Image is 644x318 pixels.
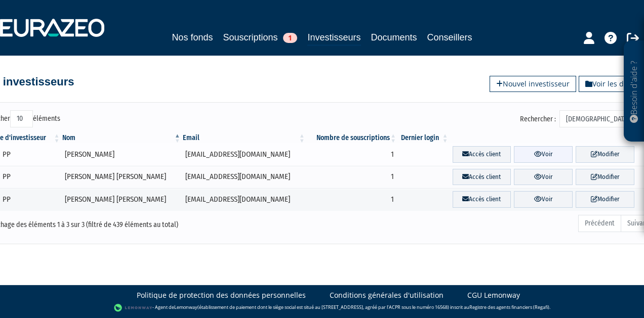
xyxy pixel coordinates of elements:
td: [EMAIL_ADDRESS][DOMAIN_NAME] [182,188,306,211]
div: - Agent de (établissement de paiement dont le siège social est situé au [STREET_ADDRESS], agréé p... [10,303,634,313]
a: Voir [514,146,573,163]
a: Modifier [576,146,634,163]
td: 1 [306,143,397,166]
td: [EMAIL_ADDRESS][DOMAIN_NAME] [182,143,306,166]
span: 1 [283,33,297,43]
a: Accès client [453,146,511,163]
a: Modifier [576,191,634,208]
a: CGU Lemonway [467,290,520,300]
a: Registre des agents financiers (Regafi) [469,304,549,310]
p: Besoin d'aide ? [628,46,640,137]
a: Documents [371,30,417,44]
td: 1 [306,166,397,189]
td: [PERSON_NAME] [PERSON_NAME] [61,166,182,189]
a: Nouvel investisseur [490,76,576,92]
select: Afficheréléments [10,110,33,127]
a: Accès client [453,169,511,186]
th: Nom : activer pour trier la colonne par ordre d&eacute;croissant [61,133,182,143]
a: Conditions générales d'utilisation [330,290,444,300]
th: Email : activer pour trier la colonne par ordre croissant [182,133,306,143]
a: Modifier [576,169,634,186]
td: 1 [306,188,397,211]
a: Accès client [453,191,511,208]
a: Souscriptions1 [223,30,297,44]
td: [EMAIL_ADDRESS][DOMAIN_NAME] [182,166,306,189]
img: logo-lemonway.png [114,303,153,313]
a: Conseillers [427,30,472,44]
td: [PERSON_NAME] [61,143,182,166]
a: Lemonway [174,304,197,310]
td: [PERSON_NAME] [PERSON_NAME] [61,188,182,211]
a: Voir [514,169,573,186]
a: Voir [514,191,573,208]
a: Investisseurs [307,30,360,46]
th: Dernier login : activer pour trier la colonne par ordre croissant [397,133,449,143]
th: Nombre de souscriptions : activer pour trier la colonne par ordre croissant [306,133,397,143]
a: Politique de protection des données personnelles [137,290,306,300]
a: Nos fonds [172,30,213,44]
